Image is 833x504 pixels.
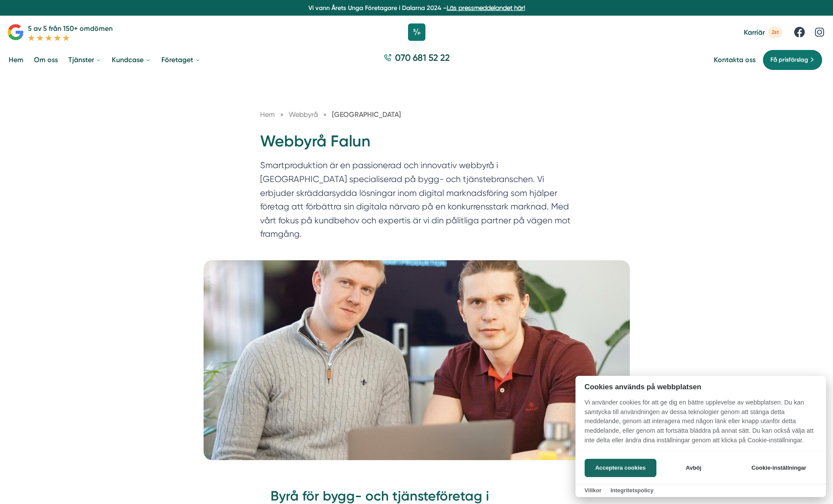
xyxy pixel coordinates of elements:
a: Villkor [585,487,602,494]
p: Vi använder cookies för att ge dig en bättre upplevelse av webbplatsen. Du kan samtycka till anvä... [575,398,826,451]
button: Cookie-inställningar [741,459,817,477]
h2: Cookies används på webbplatsen [575,383,826,391]
button: Acceptera cookies [585,459,656,477]
button: Avböj [659,459,728,477]
a: Integritetspolicy [610,487,653,494]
